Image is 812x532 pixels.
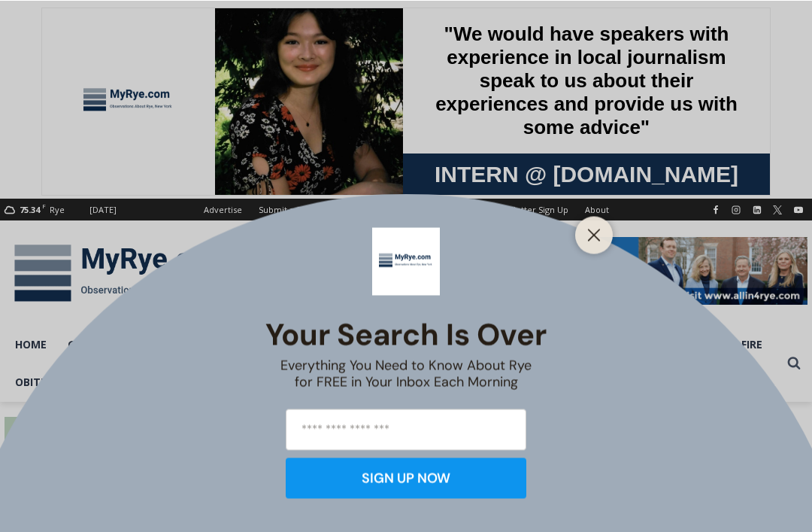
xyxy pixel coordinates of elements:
span: Open Tues. - Sun. [PHONE_NUMBER] [5,155,147,212]
div: "[PERSON_NAME]'s draw is the fine variety of pristine raw fish kept on hand" [154,94,214,180]
a: Open Tues. - Sun. [PHONE_NUMBER] [1,151,151,187]
div: "We would have speakers with experience in local journalism speak to us about their experiences a... [380,1,710,146]
a: Intern @ [DOMAIN_NAME] [362,146,729,187]
span: Intern @ [DOMAIN_NAME] [393,150,697,184]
